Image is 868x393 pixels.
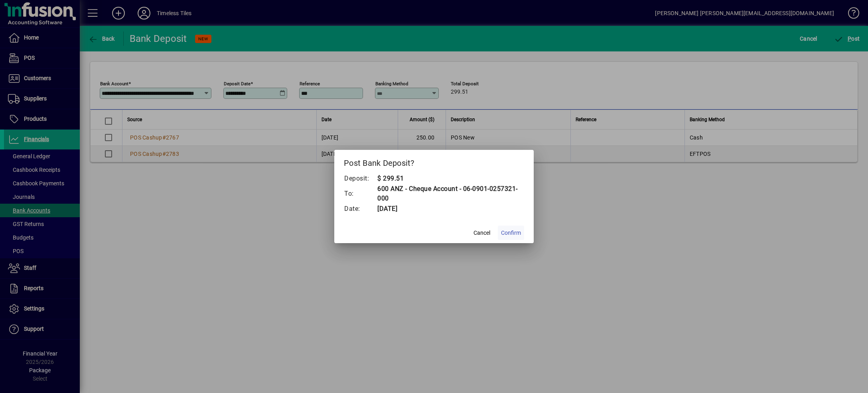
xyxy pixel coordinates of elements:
td: [DATE] [377,204,524,214]
button: Confirm [498,226,524,240]
td: Deposit: [344,173,377,184]
td: To: [344,184,377,204]
td: $ 299.51 [377,173,524,184]
td: 600 ANZ - Cheque Account - 06-0901-0257321-000 [377,184,524,204]
button: Cancel [469,226,495,240]
span: Cancel [473,229,490,237]
td: Date: [344,204,377,214]
h2: Post Bank Deposit? [334,150,534,173]
span: Confirm [501,229,521,237]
